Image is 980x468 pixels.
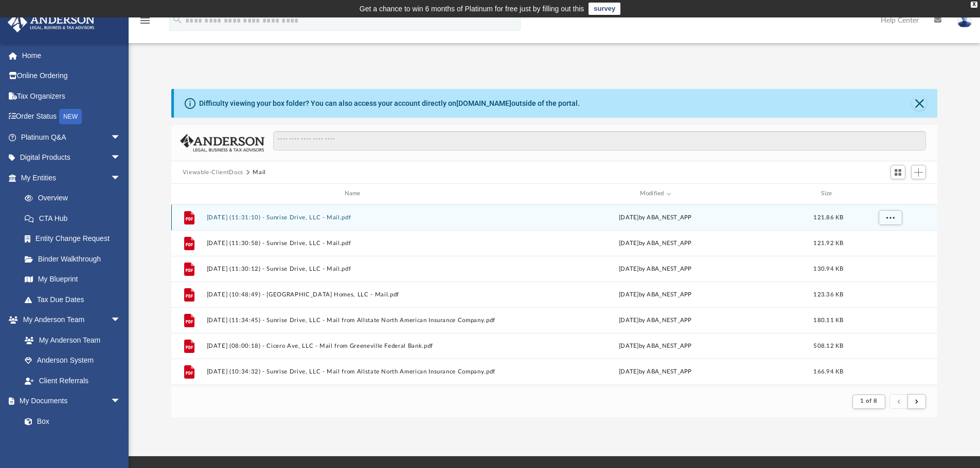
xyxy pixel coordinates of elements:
div: [DATE] by ABA_NEST_APP [507,290,804,299]
div: Get a chance to win 6 months of Platinum for free just by filling out this [360,3,584,15]
span: 130.94 KB [813,266,843,271]
i: search [172,14,183,25]
div: [DATE] by ABA_NEST_APP [507,341,804,350]
a: Order StatusNEW [7,106,136,127]
a: My Anderson Team [14,330,126,350]
span: 180.11 KB [813,317,843,323]
a: CTA Hub [14,208,136,229]
a: My Anderson Teamarrow_drop_down [7,310,131,330]
a: Entity Change Request [14,229,136,249]
span: arrow_drop_down [111,391,131,412]
a: Online Ordering [7,66,136,86]
a: Binder Walkthrough [14,249,136,269]
a: Anderson System [14,350,131,371]
a: Client Referrals [14,370,131,391]
span: 508.12 KB [813,343,843,348]
span: 1 of 8 [860,398,877,404]
a: menu [139,20,151,27]
a: My Documentsarrow_drop_down [7,391,131,411]
a: My Entitiesarrow_drop_down [7,167,136,188]
input: Search files and folders [273,131,926,151]
span: 121.86 KB [813,214,843,220]
div: [DATE] by ABA_NEST_APP [507,315,804,325]
div: [DATE] by ABA_NEST_APP [507,264,804,273]
div: grid [171,204,938,386]
span: arrow_drop_down [111,167,131,189]
button: [DATE] (11:34:45) - Sunrise Drive, LLC - Mail from Allstate North American Insurance Company.pdf [206,317,503,324]
img: User Pic [957,13,972,28]
a: My Blueprint [14,269,131,290]
div: Size [808,189,849,198]
i: menu [139,14,151,27]
button: Switch to Grid View [890,165,906,179]
button: Add [911,165,926,179]
button: Mail [253,168,266,177]
a: survey [589,3,620,15]
button: 1 of 8 [852,395,885,409]
button: More options [878,210,902,225]
span: 121.92 KB [813,240,843,246]
div: [DATE] by ABA_NEST_APP [507,238,804,248]
div: Name [206,189,502,198]
div: Difficulty viewing your box folder? You can also access your account directly on outside of the p... [199,98,580,109]
button: [DATE] (10:34:32) - Sunrise Drive, LLC - Mail from Allstate North American Insurance Company.pdf [206,368,503,375]
a: Digital Productsarrow_drop_down [7,147,136,168]
span: arrow_drop_down [111,310,131,331]
a: Tax Organizers [7,86,136,106]
span: arrow_drop_down [111,147,131,169]
div: close [971,2,977,8]
a: Tax Due Dates [14,289,136,310]
button: [DATE] (08:00:18) - Cicero Ave, LLC - Mail from Greeneville Federal Bank.pdf [206,343,503,349]
div: [DATE] by ABA_NEST_APP [507,213,804,222]
a: Home [7,45,136,66]
a: [DOMAIN_NAME] [456,99,511,107]
button: [DATE] (11:30:58) - Sunrise Drive, LLC - Mail.pdf [206,240,503,247]
img: Anderson Advisors Platinum Portal [5,12,98,32]
a: Meeting Minutes [14,432,131,452]
div: id [176,189,202,198]
button: Close [912,96,926,110]
div: Modified [507,189,803,198]
span: 166.94 KB [813,368,843,374]
div: id [853,189,925,198]
span: arrow_drop_down [111,127,131,148]
button: [DATE] (10:48:49) - [GEOGRAPHIC_DATA] Homes, LLC - Mail.pdf [206,291,503,298]
div: NEW [59,109,82,124]
button: [DATE] (11:31:10) - Sunrise Drive, LLC - Mail.pdf [206,214,503,221]
button: Viewable-ClientDocs [183,168,243,177]
button: [DATE] (11:30:12) - Sunrise Drive, LLC - Mail.pdf [206,266,503,272]
span: 123.36 KB [813,291,843,297]
a: Platinum Q&Aarrow_drop_down [7,127,136,147]
a: Overview [14,188,136,209]
div: [DATE] by ABA_NEST_APP [507,367,804,376]
a: Box [14,411,126,432]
